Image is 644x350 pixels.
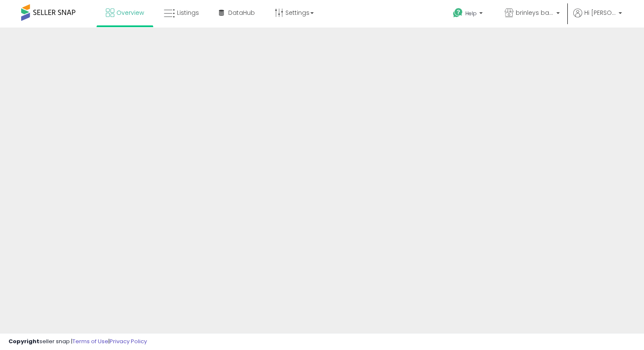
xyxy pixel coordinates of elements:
a: Help [446,1,491,28]
a: Hi [PERSON_NAME] [573,8,622,28]
a: Privacy Policy [110,337,147,345]
i: Get Help [453,8,463,18]
span: brinleys bargains [516,8,554,17]
span: Overview [116,8,144,17]
span: Hi [PERSON_NAME] [584,8,616,17]
span: Listings [177,8,199,17]
span: Help [465,10,477,17]
strong: Copyright [8,337,39,345]
a: Terms of Use [72,337,108,345]
div: seller snap | | [8,338,147,346]
span: DataHub [228,8,255,17]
